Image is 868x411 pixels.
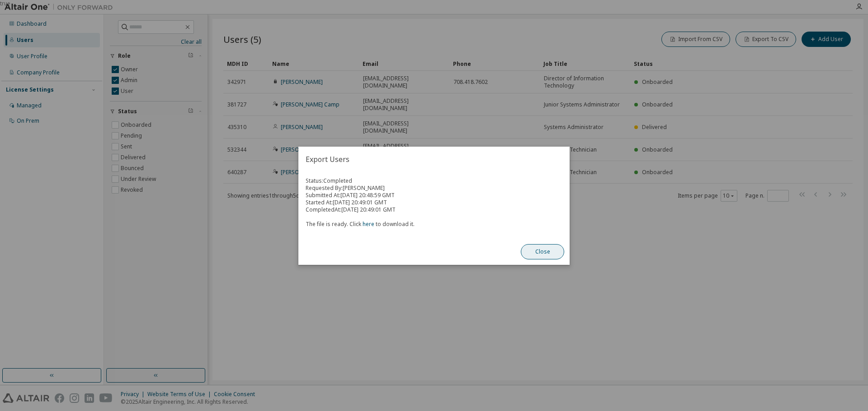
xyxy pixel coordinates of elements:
[521,244,564,259] button: Close
[298,147,570,172] h2: Export Users
[306,177,562,228] div: Status: Completed Requested By: [PERSON_NAME] Started At: [DATE] 20:49:01 GMT Completed At: [DATE...
[306,213,562,228] div: The file is ready. Click to download it.
[363,220,374,228] a: here
[306,192,562,199] div: Submitted At: [DATE] 20:48:59 GMT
